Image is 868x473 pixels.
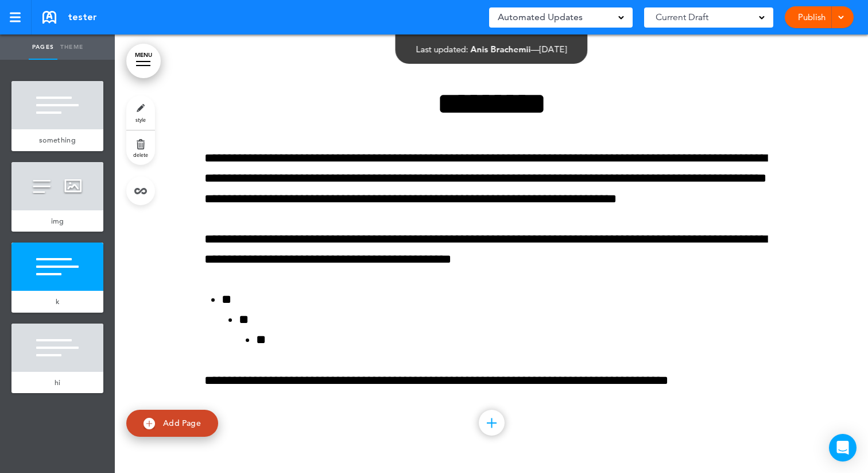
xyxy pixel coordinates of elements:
[133,151,148,158] span: delete
[793,6,830,28] a: Publish
[498,9,583,25] span: Automated Updates
[11,291,103,313] a: k
[56,297,59,306] span: k
[39,135,76,145] span: something
[471,44,531,55] span: Anis Brachemii
[55,378,61,387] span: hi
[126,44,161,78] a: MENU
[163,418,201,428] span: Add Page
[51,216,64,226] span: img
[656,9,708,25] span: Current Draft
[135,116,146,123] span: style
[29,34,57,60] a: Pages
[126,410,218,437] a: Add Page
[144,418,155,429] img: add.svg
[68,11,97,24] span: tester
[829,434,857,462] div: Open Intercom Messenger
[11,129,103,151] a: something
[416,45,567,53] div: —
[11,372,103,394] a: hi
[126,130,155,165] a: delete
[540,44,567,55] span: [DATE]
[416,44,468,55] span: Last updated:
[126,95,155,130] a: style
[11,210,103,232] a: img
[57,34,86,60] a: Theme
